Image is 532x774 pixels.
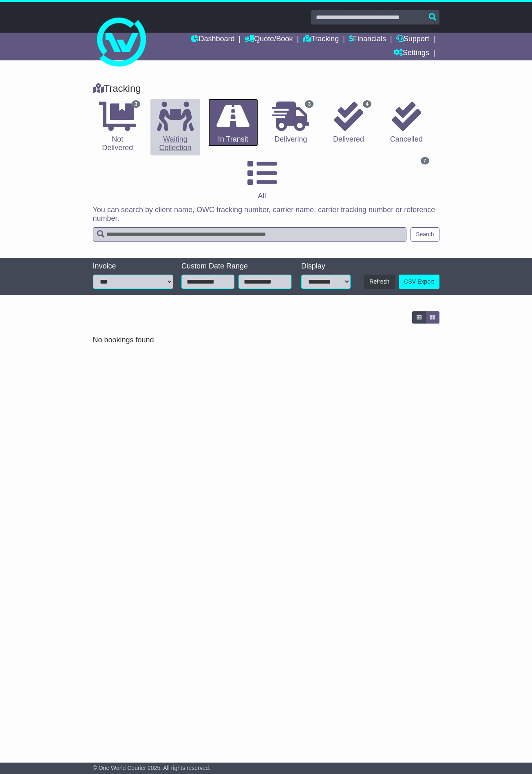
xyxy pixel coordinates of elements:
[93,336,439,345] div: No bookings found
[364,275,395,289] button: Refresh
[150,99,200,155] a: Waiting Collection
[266,99,316,147] a: 3 Delivering
[382,99,431,147] a: Cancelled
[421,157,429,164] span: 7
[399,275,439,289] a: CSV Export
[208,99,258,147] a: In Transit
[301,262,351,271] div: Display
[93,765,211,771] span: © One World Courier 2025. All rights reserved.
[93,206,439,223] p: You can search by client name, OWC tracking number, carrier name, carrier tracking number or refe...
[305,100,313,108] span: 3
[303,33,339,47] a: Tracking
[132,100,140,108] span: 3
[93,99,142,155] a: 3 Not Delivered
[396,33,429,47] a: Support
[89,83,444,95] div: Tracking
[349,33,386,47] a: Financials
[393,47,429,60] a: Settings
[324,99,373,147] a: 4 Delivered
[93,262,174,271] div: Invoice
[93,155,431,204] a: 7 All
[411,227,439,242] button: Search
[363,100,371,108] span: 4
[181,262,291,271] div: Custom Date Range
[191,33,234,47] a: Dashboard
[245,33,293,47] a: Quote/Book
